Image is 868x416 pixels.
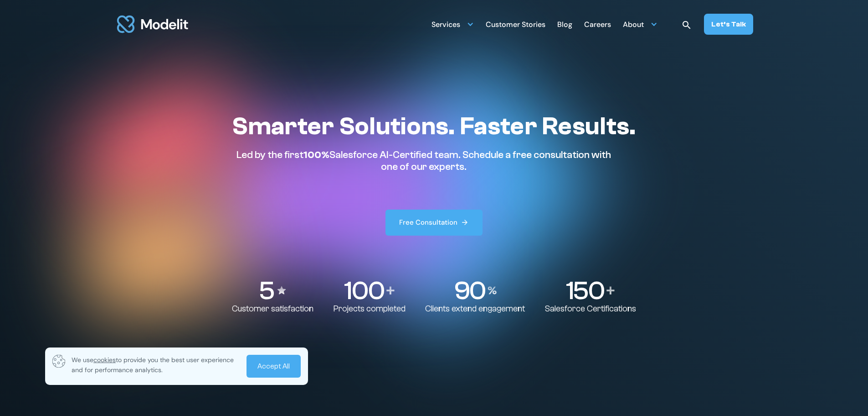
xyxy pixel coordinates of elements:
p: Customer satisfaction [232,304,313,314]
a: Accept All [247,355,301,378]
img: Plus [386,286,395,295]
p: 5 [259,278,273,304]
a: Free Consultation [385,210,483,236]
a: home [115,10,190,38]
img: modelit logo [115,10,190,38]
p: 100 [344,278,384,304]
div: Services [431,15,474,33]
span: cookies [93,356,116,364]
p: Led by the first Salesforce AI-Certified team. Schedule a free consultation with one of our experts. [232,149,616,173]
img: arrow right [461,218,469,226]
p: 150 [566,278,604,304]
div: Let’s Talk [711,19,746,29]
img: Percentage [488,286,497,295]
div: Free Consultation [399,218,457,227]
p: Projects completed [334,304,406,314]
div: Blog [557,16,572,34]
p: Clients extend engagement [425,304,525,314]
div: About [623,16,644,34]
div: Careers [584,16,611,34]
img: Stars [276,285,287,296]
p: 90 [454,278,485,304]
a: Customer Stories [486,15,545,33]
a: Let’s Talk [704,14,753,35]
p: We use to provide you the best user experience and for performance analytics. [72,355,240,375]
a: Careers [584,15,611,33]
h1: Smarter Solutions. Faster Results. [232,111,636,142]
span: 100% [303,149,329,161]
img: Plus [606,286,615,295]
div: Services [431,16,460,34]
div: Customer Stories [486,16,545,34]
p: Salesforce Certifications [545,304,636,314]
div: About [623,15,657,33]
a: Blog [557,15,572,33]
